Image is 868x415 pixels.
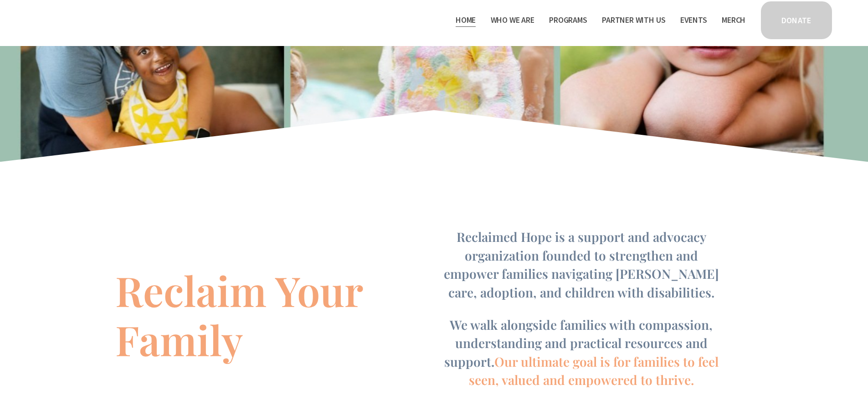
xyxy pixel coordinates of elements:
[491,13,534,27] a: folder dropdown
[469,353,722,389] span: Our ultimate goal is for families to feel seen, valued and empowered to thrive.
[115,266,378,364] h1: Reclaim Your Family
[491,14,534,27] span: Who We Are
[722,13,745,27] a: Merch
[680,13,707,27] a: Events
[444,228,722,301] span: Reclaimed Hope is a support and advocacy organization founded to strengthen and empower families ...
[456,13,476,27] a: Home
[602,13,665,27] a: folder dropdown
[549,14,587,27] span: Programs
[602,14,665,27] span: Partner With Us
[549,13,587,27] a: folder dropdown
[444,316,716,370] span: We walk alongside families with compassion, understanding and practical resources and support.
